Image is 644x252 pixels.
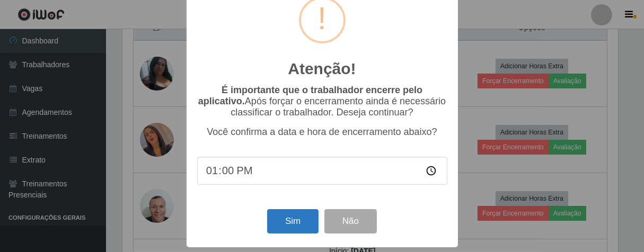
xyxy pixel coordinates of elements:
b: É importante que o trabalhador encerre pelo aplicativo. [198,85,422,106]
button: Não [324,209,377,234]
p: Após forçar o encerramento ainda é necessário classificar o trabalhador. Deseja continuar? [197,85,447,118]
button: Sim [267,209,319,234]
p: Você confirma a data e hora de encerramento abaixo? [197,127,447,138]
h2: Atenção! [288,59,356,78]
